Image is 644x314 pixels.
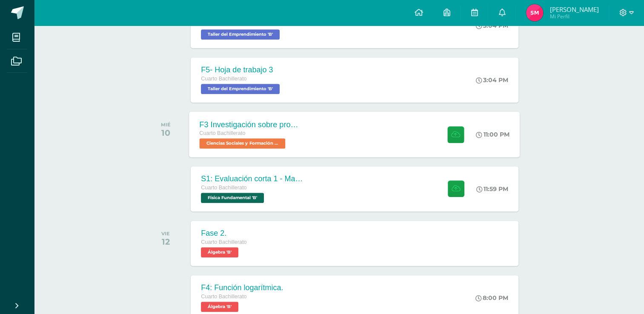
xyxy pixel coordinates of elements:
span: Ciencias Sociales y Formación Ciudadana 'B' [200,138,286,148]
span: Física Fundamental 'B' [201,193,264,203]
span: Álgebra 'B' [201,247,238,257]
span: Mi Perfil [550,13,598,20]
span: Cuarto Bachillerato [201,294,246,300]
div: 8:00 PM [475,294,508,302]
div: 11:00 PM [476,131,510,138]
div: F5- Hoja de trabajo 3 [201,66,282,74]
span: Taller del Emprendimiento 'B' [201,84,280,94]
div: Fase 2. [201,229,246,238]
span: Cuarto Bachillerato [201,239,246,245]
span: Taller del Emprendimiento 'B' [201,29,280,40]
div: 12 [161,237,170,247]
div: 11:59 PM [476,185,508,193]
span: [PERSON_NAME] [550,5,598,14]
span: Cuarto Bachillerato [201,76,246,82]
span: Cuarto Bachillerato [201,185,246,191]
span: Cuarto Bachillerato [200,130,246,136]
div: S1: Evaluación corta 1 - Magnesitmo y principios básicos. [201,174,303,183]
div: VIE [161,231,170,237]
div: F3 Investigación sobre problemas de salud mental como fenómeno social [200,120,303,129]
span: Álgebra 'B' [201,302,238,312]
div: MIÉ [161,122,171,128]
img: c7d2b792de1443581096360968678093.png [526,4,543,21]
div: F4: Función logarítmica. [201,283,283,292]
div: 10 [161,128,171,138]
div: 3:04 PM [476,76,508,84]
